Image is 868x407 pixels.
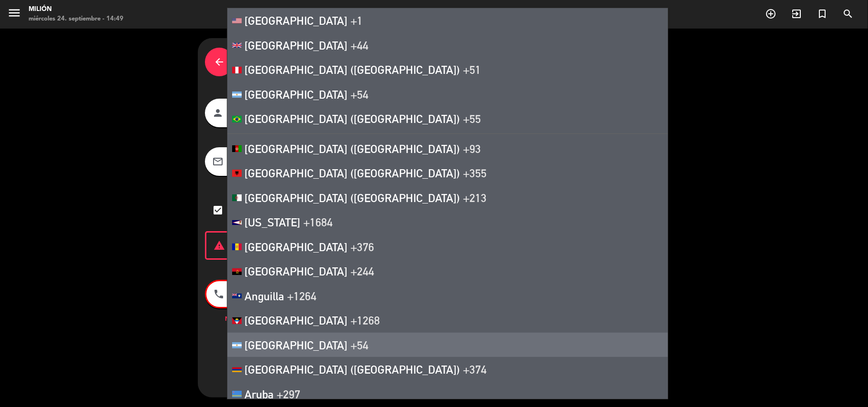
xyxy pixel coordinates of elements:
span: +55 [463,112,481,125]
i: exit_to_app [791,8,802,20]
i: mail_outline [212,156,224,167]
span: +1268 [350,314,380,327]
span: +355 [463,166,487,180]
span: +374 [463,363,487,376]
div: miércoles 24. septiembre - 14:49 [29,14,123,24]
span: +54 [350,338,368,352]
button: menu [7,6,21,23]
i: menu [7,6,21,20]
span: +297 [276,387,300,401]
i: search [842,8,854,20]
div: Datos del cliente [205,45,500,79]
span: +213 [463,191,487,204]
span: Aruba [245,387,274,401]
i: turned_in_not [817,8,828,20]
span: [GEOGRAPHIC_DATA] [245,240,347,254]
span: +244 [350,265,374,278]
i: arrow_back [214,56,225,68]
span: [US_STATE] [245,215,300,229]
span: [GEOGRAPHIC_DATA] ([GEOGRAPHIC_DATA]) [245,63,460,76]
i: phone [213,288,225,300]
span: [GEOGRAPHIC_DATA] [245,39,347,52]
span: +51 [463,63,481,76]
i: person [212,107,224,119]
span: [GEOGRAPHIC_DATA] (‫[GEOGRAPHIC_DATA]‬‎) [245,191,460,204]
i: check_box [212,204,224,216]
span: +1264 [287,289,317,303]
span: [GEOGRAPHIC_DATA] [245,88,347,101]
div: EL CLIENTE NO RECIBIRÁ ALERTAS NI RECORDATORIOS [205,231,500,260]
span: +93 [463,142,481,155]
span: [GEOGRAPHIC_DATA] [245,314,347,327]
i: add_circle_outline [765,8,776,20]
span: +44 [350,39,368,52]
span: [GEOGRAPHIC_DATA] (‫[GEOGRAPHIC_DATA]‬‎) [245,142,460,155]
span: +376 [350,240,374,254]
span: [GEOGRAPHIC_DATA] ([GEOGRAPHIC_DATA]) [245,166,460,180]
span: Anguilla [245,289,284,303]
span: [GEOGRAPHIC_DATA] [245,338,347,352]
div: Número de teléfono inválido [205,315,500,325]
span: [GEOGRAPHIC_DATA] ([GEOGRAPHIC_DATA]) [245,363,460,376]
span: [GEOGRAPHIC_DATA] ([GEOGRAPHIC_DATA]) [245,112,460,125]
span: +1684 [303,215,333,229]
span: [GEOGRAPHIC_DATA] [245,265,347,278]
div: Milión [29,5,123,14]
i: warning [206,240,232,251]
span: +54 [350,88,368,101]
